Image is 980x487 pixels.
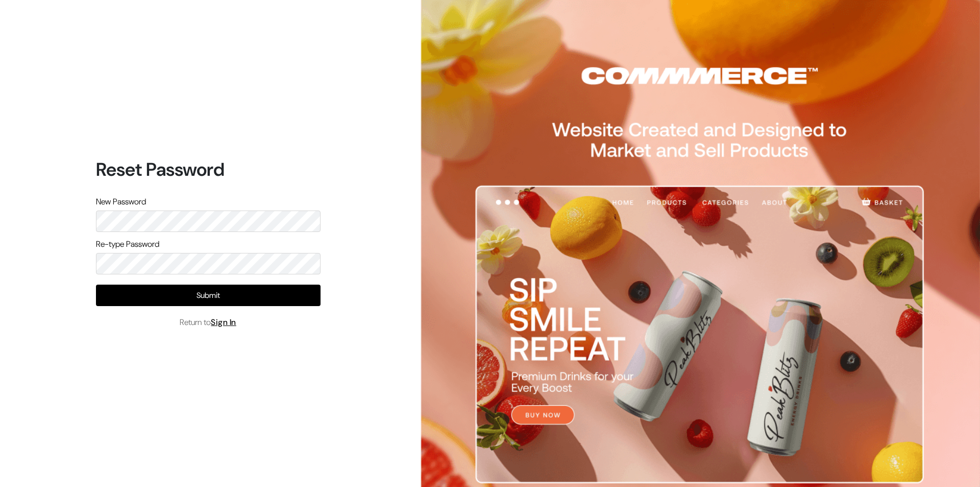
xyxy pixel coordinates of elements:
[211,317,236,328] a: Sign In
[96,196,146,208] label: New Password
[96,285,321,306] button: Submit
[180,316,236,329] span: Return to
[96,158,321,180] h1: Reset Password
[96,238,159,250] label: Re-type Password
